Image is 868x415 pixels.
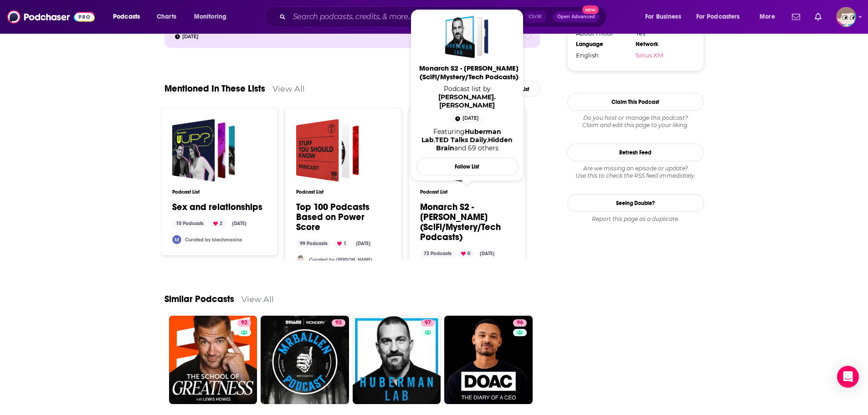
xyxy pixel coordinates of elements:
div: Featuring and 69 others [420,128,514,152]
span: , [487,136,488,144]
div: Network [636,41,689,48]
h3: Podcast List [420,189,514,195]
span: , [434,136,435,144]
div: 0 [457,250,474,258]
span: Ctrl K [524,11,546,23]
button: open menu [690,10,753,24]
div: English [576,51,630,59]
a: View All [241,294,274,304]
span: More [760,10,775,23]
a: View All [272,84,305,93]
div: [DATE] [476,250,498,258]
button: open menu [753,10,786,24]
span: Logged in as JeremyBonds [836,7,856,27]
a: Sirius XM [636,51,689,59]
div: Search podcasts, credits, & more... [273,6,616,27]
button: Open AdvancedNew [553,11,599,22]
a: Curated by blechmaxine [185,237,242,243]
a: Top 100 Podcasts Based on Power Score [296,202,390,232]
a: 92 [169,316,257,404]
a: Hidden Brain [436,136,513,152]
a: Sex and relationships [172,119,235,182]
div: Claim and edit this page to your liking. [567,114,704,129]
button: Claim This Podcast [567,93,704,111]
div: 10 Podcasts [172,220,207,228]
a: Show notifications dropdown [788,9,804,25]
div: Report this page as a duplicate. [567,215,704,223]
a: TED Talks Daily [435,136,487,144]
a: Huberman Lab [421,128,501,144]
a: Seeing Double? [567,194,704,212]
a: Monarch S2 - [PERSON_NAME] (SciFi/Mystery/Tech Podcasts) [418,64,520,85]
span: [DATE] [182,32,199,41]
div: Language [576,41,630,48]
a: Charts [151,10,182,24]
button: open menu [188,10,238,24]
img: Podchaser - Follow, Share and Rate Podcasts [7,8,95,26]
a: Monarch S2 - Nerdy Niche (SciFi/Mystery/Tech Podcasts) [445,15,489,58]
span: Charts [157,10,176,23]
span: Open Advanced [557,15,595,19]
a: Show notifications dropdown [811,9,825,25]
div: Open Intercom Messenger [837,366,859,388]
a: Sex and relationships [172,202,262,212]
a: 96 [513,319,527,327]
a: 92 [332,319,345,327]
img: lexieflood [296,255,305,264]
a: rowan.sullivan [438,93,496,109]
a: 26 days ago [451,115,483,122]
span: For Business [645,10,681,23]
img: User Profile [836,7,856,27]
span: 92 [335,318,342,328]
div: [DATE] [228,220,250,228]
a: 97 [421,319,435,327]
a: 92 [237,319,251,327]
span: Podcast list by [416,85,518,109]
button: Follow List [416,158,518,175]
a: 92 [261,316,349,404]
button: open menu [639,10,693,24]
span: 96 [517,318,523,328]
span: Monitoring [194,10,226,23]
div: [DATE] [352,240,374,248]
input: Search podcasts, credits, & more... [289,10,524,24]
div: 2 [210,220,226,228]
a: Similar Podcasts [164,293,234,305]
span: Do you host or manage this podcast? [567,114,704,122]
a: 97 [353,316,441,404]
div: 1 [334,240,350,248]
a: Top 100 Podcasts Based on Power Score [296,119,359,182]
a: 96 [444,316,533,404]
a: Monarch S2 - [PERSON_NAME] (SciFi/Mystery/Tech Podcasts) [420,202,514,242]
span: 92 [241,318,247,328]
div: 99 Podcasts [296,240,331,248]
h3: Podcast List [172,189,266,195]
button: Refresh Feed [567,143,704,161]
div: 72 Podcasts [420,250,455,258]
span: Podcasts [113,10,140,23]
span: For Podcasters [696,10,740,23]
h3: Podcast List [296,189,390,195]
button: open menu [107,10,152,24]
span: [DATE] [462,114,479,123]
a: Aug 5th, 2021 [171,33,203,41]
div: Are we missing an episode or update? Use this to check the RSS feed immediately. [567,165,704,179]
button: Show profile menu [836,7,856,27]
a: Mentioned In These Lists [164,83,265,94]
span: New [582,5,599,14]
span: Monarch S2 - [PERSON_NAME] (SciFi/Mystery/Tech Podcasts) [418,64,520,81]
a: Curated by [PERSON_NAME] [309,257,372,263]
img: blechmaxine [172,235,181,244]
span: 97 [425,318,431,328]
